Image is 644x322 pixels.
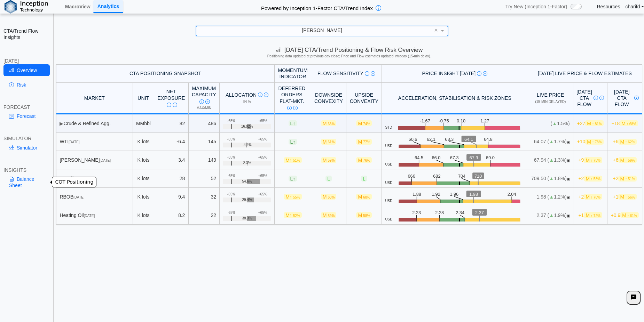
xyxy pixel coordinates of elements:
td: 149 [189,151,220,169]
td: 709.50 ( 1.8%) [528,169,573,188]
span: ↑ 59% [625,159,635,162]
span: M [284,212,302,218]
td: 145 [189,133,220,151]
div: -65% [227,174,235,178]
text: 1.27 [481,119,489,124]
img: Read More [173,103,177,107]
td: 32 [189,188,220,206]
div: Deferred Orders FLAT-MKT. [278,85,306,111]
span: ↑ 62% [625,140,635,144]
span: M [356,212,372,218]
span: ↑ 81% [592,122,602,126]
span: 61% [328,140,335,144]
div: -65% [227,119,235,123]
span: +18 [612,120,638,126]
th: Momentum Indicator [275,64,311,83]
div: FORECAST [3,104,50,110]
span: +9 [578,157,602,163]
span: ▲ [549,139,554,144]
div: Maximum Capacity [192,85,216,104]
span: 59% [328,214,335,218]
span: +1 [613,194,636,200]
span: M [620,120,638,126]
img: Info [199,99,204,104]
text: 64.8 [484,137,493,142]
span: 51% [293,159,300,162]
span: ▲ [552,121,557,126]
text: 2.37 [475,210,484,216]
th: Downside Convexity [311,83,347,114]
text: 666 [408,174,415,179]
span: M [356,194,372,200]
span: [DATE] [100,159,111,162]
td: ( 1.5%) [528,114,573,133]
div: +65% [258,192,267,196]
span: USD [385,162,392,167]
text: 67.3 [450,155,459,160]
span: ↑ 68% [627,122,636,126]
td: 9.4 [154,188,188,206]
span: × [434,27,438,33]
span: Clear value [433,26,439,36]
span: L [325,176,332,182]
td: 8.2 [154,206,188,225]
span: M [618,157,636,163]
span: 63% [328,195,335,199]
span: M [585,139,603,145]
span: +10 [577,139,604,145]
span: ↑ 51% [625,177,635,181]
text: 2.23 [412,210,421,216]
span: +0.9 [611,212,639,218]
span: 54.6% [242,179,252,184]
span: M [584,176,602,182]
text: 62.1 [427,137,435,142]
text: 704 [458,174,465,179]
span: M [321,194,337,200]
img: Info [594,96,598,100]
div: [PERSON_NAME] [60,157,129,163]
span: M [356,157,372,163]
text: 2.04 [508,192,516,197]
span: ↑ [290,157,292,163]
span: M [620,212,638,218]
div: Heating Oil [60,212,129,218]
div: Price Insight [DATE] [385,70,524,77]
span: ↑ [293,139,295,144]
a: Resources [597,3,620,10]
img: Read More [483,71,487,76]
span: ▲ [549,176,554,181]
span: -4.4% [243,143,252,147]
div: RBOB [60,194,129,200]
a: charifd [625,3,644,10]
span: [DATE] [73,195,84,199]
h2: CTA/Trend Flow Insights [3,28,50,40]
span: M [321,120,337,126]
span: M [284,194,302,200]
td: 486 [189,114,220,133]
div: +65% [258,119,267,123]
span: M [618,139,636,145]
th: CTA Positioning Snapshot [56,64,275,83]
td: 67.94 ( 1.3%) [528,151,573,169]
span: USD [385,181,392,185]
span: [PERSON_NAME] [302,27,342,33]
span: ↑ 61% [627,214,637,218]
a: Risk [3,79,50,91]
span: 66% [328,122,335,126]
div: Net Exposure [157,88,185,107]
text: 682 [433,174,440,179]
span: 52% [293,214,300,218]
div: WTI [60,138,129,145]
span: ▲ [549,157,554,163]
span: 55% [293,195,300,199]
span: ↑ 75% [591,159,600,162]
div: +65% [258,155,267,160]
img: Info [477,71,481,76]
span: L [361,176,367,182]
span: L [289,176,297,182]
th: Acceleration, Stabilisation & Risk Zones [382,83,528,114]
a: Analytics [93,0,123,13]
span: M [618,194,636,200]
td: 28 [154,169,188,188]
span: ↑ [293,121,295,126]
